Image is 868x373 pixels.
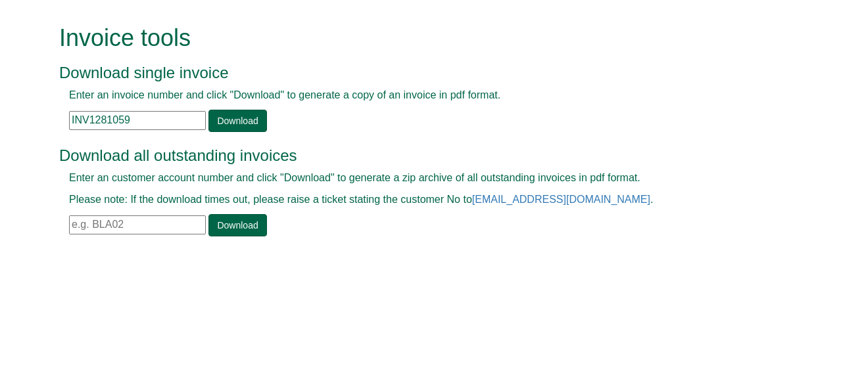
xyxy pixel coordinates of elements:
[69,215,206,234] input: e.g. BLA02
[472,194,650,205] a: [EMAIL_ADDRESS][DOMAIN_NAME]
[69,111,206,130] input: e.g. INV1234
[69,171,769,186] p: Enter an customer account number and click "Download" to generate a zip archive of all outstandin...
[59,147,779,164] h3: Download all outstanding invoices
[208,214,266,236] a: Download
[69,192,769,208] p: Please note: If the download times out, please raise a ticket stating the customer No to .
[69,88,769,103] p: Enter an invoice number and click "Download" to generate a copy of an invoice in pdf format.
[59,25,779,51] h1: Invoice tools
[59,64,779,81] h3: Download single invoice
[208,110,266,132] a: Download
